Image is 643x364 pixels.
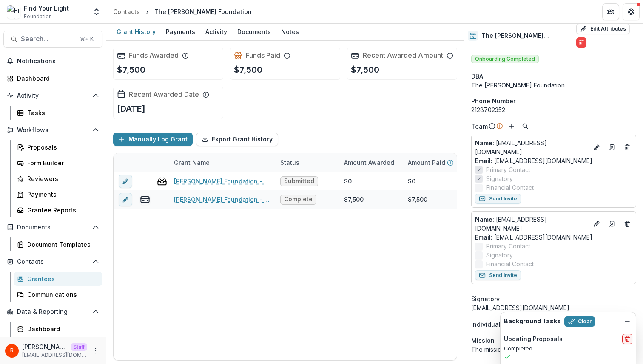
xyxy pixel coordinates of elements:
[275,153,339,172] div: Status
[278,25,302,38] div: Notes
[174,195,270,204] a: [PERSON_NAME] Foundation - 2024 - FYL General Grant Application
[520,121,530,131] button: Search
[592,219,602,229] button: Edit
[14,156,102,170] a: Form Builder
[506,121,517,131] button: Add
[576,37,586,48] button: Delete
[17,74,96,83] div: Dashboard
[475,194,521,204] button: Send Invite
[564,316,595,327] button: Clear
[234,63,262,76] p: $7,500
[17,127,89,134] span: Workflows
[117,63,145,76] p: $7,500
[486,183,534,192] span: Financial Contact
[339,153,403,172] div: Amount Awarded
[471,303,636,312] div: [EMAIL_ADDRESS][DOMAIN_NAME]
[27,290,96,299] div: Communications
[475,270,521,280] button: Send Invite
[576,24,630,34] button: Edit Attributes
[403,153,467,172] div: Amount Paid
[471,320,504,329] p: Individuals
[14,140,102,154] a: Proposals
[22,342,67,351] p: [PERSON_NAME]
[481,32,572,40] h2: The [PERSON_NAME] Foundation
[27,274,96,283] div: Grantees
[140,195,150,205] button: view-payments
[3,54,102,68] button: Notifications
[119,175,132,188] button: edit
[592,142,602,152] button: Edit
[471,55,539,63] span: Onboarding Completed
[3,89,102,102] button: Open Activity
[3,71,102,85] a: Dashboard
[471,336,495,345] span: Mission
[475,139,494,147] span: Name :
[22,351,87,359] p: [EMAIL_ADDRESS][DOMAIN_NAME]
[14,237,102,251] a: Document Templates
[344,177,352,186] div: $0
[475,215,588,233] a: Name: [EMAIL_ADDRESS][DOMAIN_NAME]
[27,108,96,117] div: Tasks
[17,224,89,231] span: Documents
[475,138,588,156] a: Name: [EMAIL_ADDRESS][DOMAIN_NAME]
[117,102,145,115] p: [DATE]
[234,25,274,38] div: Documents
[7,5,20,19] img: Find Your Light
[14,106,102,120] a: Tasks
[27,158,96,167] div: Form Builder
[475,216,494,223] span: Name :
[475,138,588,156] p: [EMAIL_ADDRESS][DOMAIN_NAME]
[622,142,632,152] button: Deletes
[284,178,314,185] span: Submitted
[169,153,275,172] div: Grant Name
[119,193,132,206] button: edit
[246,51,280,59] h2: Funds Paid
[3,31,102,48] button: Search...
[475,157,492,164] span: Email:
[605,217,619,231] a: Go to contact
[622,219,632,229] button: Deletes
[14,203,102,217] a: Grantee Reports
[27,190,96,199] div: Payments
[202,25,230,38] div: Activity
[475,234,492,241] span: Email:
[113,133,193,146] button: Manually Log Grant
[14,322,102,336] a: Dashboard
[284,196,313,203] span: Complete
[471,72,483,81] span: DBA
[17,258,89,265] span: Contacts
[14,272,102,286] a: Grantees
[471,122,488,131] p: Team
[129,90,199,99] h2: Recent Awarded Date
[486,242,530,251] span: Primary Contact
[408,177,415,186] div: $0
[27,324,96,333] div: Dashboard
[486,165,530,174] span: Primary Contact
[3,220,102,234] button: Open Documents
[504,318,561,325] h2: Background Tasks
[605,141,619,154] a: Go to contact
[113,7,140,16] div: Contacts
[27,240,96,249] div: Document Templates
[113,25,159,38] div: Grant History
[174,177,270,186] a: [PERSON_NAME] Foundation - 2024 - FYL General Grant Application
[24,4,69,13] div: Find Your Light
[17,308,89,316] span: Data & Reporting
[486,174,513,183] span: Signatory
[196,133,278,146] button: Export Grant History
[622,334,632,344] button: delete
[623,3,640,20] button: Get Help
[14,172,102,186] a: Reviewers
[602,3,619,20] button: Partners
[3,255,102,268] button: Open Contacts
[339,158,399,167] div: Amount Awarded
[408,158,445,167] p: Amount Paid
[110,6,143,18] a: Contacts
[471,105,636,114] div: 2128702352
[154,7,252,16] div: The [PERSON_NAME] Foundation
[169,158,215,167] div: Grant Name
[344,195,364,204] div: $7,500
[475,156,592,165] a: Email: [EMAIL_ADDRESS][DOMAIN_NAME]
[27,206,96,214] div: Grantee Reports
